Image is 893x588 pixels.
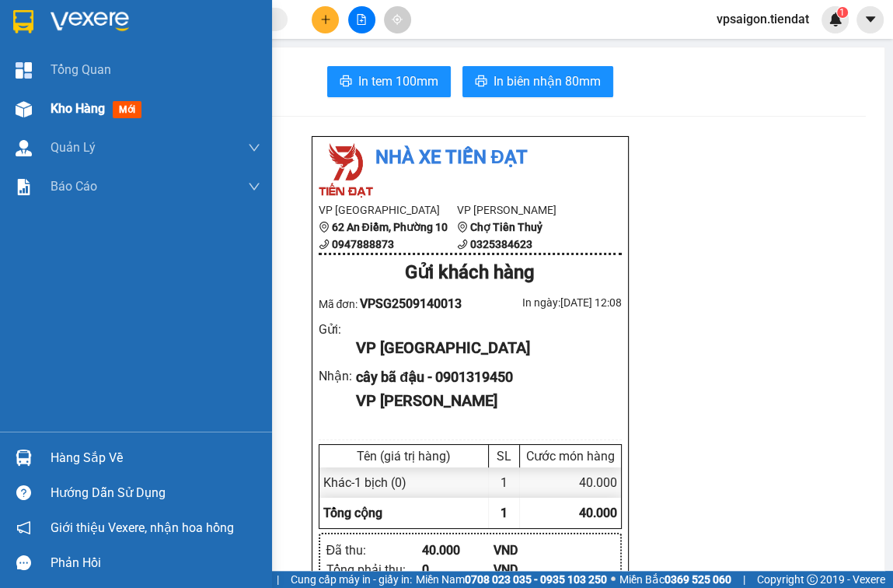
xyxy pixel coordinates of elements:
div: Phản hồi [51,551,260,575]
div: Tổng phải thu : [326,560,422,579]
div: Gửi : [319,320,357,339]
span: 1 [501,506,508,520]
div: VND [494,541,566,560]
div: [PERSON_NAME] [182,13,306,48]
div: SL [493,449,515,464]
img: warehouse-icon [16,450,32,466]
button: caret-down [856,6,884,33]
div: VP [GEOGRAPHIC_DATA] [356,336,609,360]
div: In ngày: [DATE] 12:08 [470,294,622,311]
span: VPSG2509140013 [360,296,462,311]
span: Đã thu : [12,100,59,116]
sup: 1 [837,7,848,18]
span: Miền Bắc [619,571,731,588]
span: caret-down [863,12,877,26]
span: 1 [839,7,845,18]
div: 40.000 [520,467,621,498]
span: environment [457,222,468,233]
div: cây bã đậu [182,48,306,67]
li: VP [PERSON_NAME] [457,201,596,219]
span: phone [457,239,468,250]
img: warehouse-icon [16,140,32,156]
div: [GEOGRAPHIC_DATA] [13,13,171,48]
span: printer [475,75,487,89]
span: Khác - 1 bịch (0) [323,475,406,490]
span: aim [392,14,403,25]
img: warehouse-icon [16,101,32,117]
div: Gửi khách hàng [319,258,622,288]
button: plus [312,6,339,33]
img: logo-vxr [13,10,33,33]
span: question-circle [16,485,31,500]
div: 1 [489,467,520,498]
span: | [277,571,279,588]
span: copyright [807,574,818,585]
span: Giới thiệu Vexere, nhận hoa hồng [51,518,234,537]
div: Mã đơn: [319,294,470,313]
b: Chợ Tiên Thuỷ [470,221,542,233]
div: Đã thu : [326,541,422,560]
span: Miền Nam [416,571,607,588]
span: 40.000 [579,506,617,520]
img: dashboard-icon [16,62,32,79]
span: Nhận: [182,13,219,30]
span: | [743,571,745,588]
span: vpsaigon.tiendat [704,9,821,29]
span: Báo cáo [51,177,97,196]
span: file-add [356,14,367,25]
div: Nhận : [319,366,357,386]
div: cây bã đậu - 0901319450 [356,366,609,388]
span: down [248,180,260,193]
div: Hướng dẫn sử dụng [51,481,260,505]
span: message [16,555,31,570]
span: Kho hàng [51,101,105,116]
b: 0325384623 [470,238,532,250]
span: Cung cấp máy in - giấy in: [291,571,412,588]
img: logo.jpg [319,143,373,198]
div: VP [PERSON_NAME] [356,389,609,413]
li: Nhà xe Tiến Đạt [319,143,622,173]
span: In biên nhận 80mm [494,72,601,91]
span: Tổng Quan [51,60,111,79]
img: icon-new-feature [828,12,842,26]
span: Gửi: [13,13,37,30]
button: printerIn biên nhận 80mm [462,66,613,97]
img: solution-icon [16,179,32,195]
div: 0901319450 [182,67,306,89]
b: 62 An Điềm, Phường 10 [332,221,448,233]
li: VP [GEOGRAPHIC_DATA] [319,201,458,219]
div: 40.000 [12,98,173,117]
div: Cước món hàng [524,449,617,464]
span: down [248,142,260,154]
span: Tổng cộng [323,506,382,520]
span: environment [319,222,330,233]
span: Quản Lý [51,138,96,157]
button: aim [384,6,411,33]
span: mới [113,101,141,118]
div: Tên (giá trị hàng) [323,449,484,464]
div: Hàng sắp về [51,446,260,470]
div: 40.000 [422,541,494,560]
span: plus [320,14,331,25]
div: VND [494,560,566,579]
b: 0947888873 [332,238,394,250]
button: file-add [348,6,375,33]
strong: 0708 023 035 - 0935 103 250 [465,573,607,586]
span: notification [16,520,31,535]
span: ⚪️ [611,576,616,583]
button: printerIn tem 100mm [327,66,451,97]
div: 0 [422,560,494,579]
span: phone [319,239,330,250]
strong: 0369 525 060 [665,573,731,586]
span: In tem 100mm [358,72,438,91]
span: printer [340,75,352,89]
